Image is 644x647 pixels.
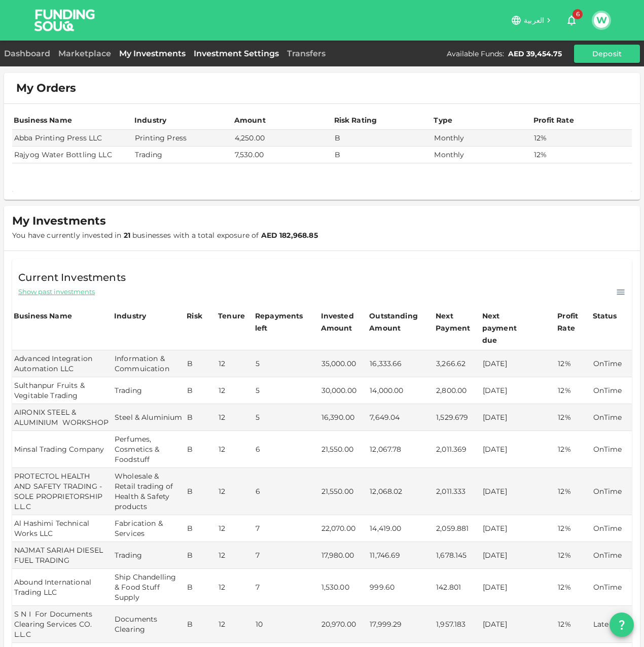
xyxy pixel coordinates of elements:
[561,10,582,30] button: 6
[481,404,556,431] td: [DATE]
[368,606,434,643] td: 17,999.29
[368,404,434,431] td: 7,649.04
[254,468,319,515] td: 6
[255,310,306,334] div: Repayments left
[217,404,254,431] td: 12
[113,377,185,404] td: Trading
[368,468,434,515] td: 12,068.02
[369,310,420,334] div: Outstanding Amount
[508,49,562,59] div: AED 39,454.75
[556,468,591,515] td: 12%
[434,468,481,515] td: 2,011.333
[18,287,95,297] span: Show past investments
[532,147,632,163] td: 12%
[334,114,377,126] div: Risk Rating
[217,569,254,606] td: 12
[12,231,318,240] span: You have currently invested in businesses with a total exposure of
[185,350,217,377] td: B
[481,542,556,569] td: [DATE]
[54,49,115,58] a: Marketplace
[12,147,133,163] td: Rajyog Water Bottling LLC
[233,130,333,147] td: 4,250.00
[233,147,333,163] td: 7,530.00
[319,431,368,468] td: 21,550.00
[319,404,368,431] td: 16,390.00
[591,431,632,468] td: OnTime
[434,542,481,569] td: 1,678.145
[333,147,433,163] td: B
[254,404,319,431] td: 5
[14,310,72,322] div: Business Name
[190,49,283,58] a: Investment Settings
[254,350,319,377] td: 5
[185,377,217,404] td: B
[482,310,533,346] div: Next payment due
[447,49,504,59] div: Available Funds :
[591,515,632,542] td: OnTime
[556,569,591,606] td: 12%
[217,542,254,569] td: 12
[113,468,185,515] td: Wholesale & Retail trading of Health & Safety products
[574,45,640,63] button: Deposit
[434,350,481,377] td: 3,266.62
[591,468,632,515] td: OnTime
[234,114,266,126] div: Amount
[481,515,556,542] td: [DATE]
[133,147,233,163] td: Trading
[556,377,591,404] td: 12%
[12,431,113,468] td: Minsal Trading Company
[436,310,479,334] div: Next Payment
[319,542,368,569] td: 17,980.00
[185,404,217,431] td: B
[368,377,434,404] td: 14,000.00
[368,431,434,468] td: 12,067.78
[594,13,609,28] button: W
[218,310,245,322] div: Tenure
[113,606,185,643] td: Documents Clearing
[533,114,574,126] div: Profit Rate
[185,515,217,542] td: B
[368,542,434,569] td: 11,746.69
[432,147,532,163] td: Monthly
[12,468,113,515] td: PROTECTOL HEALTH AND SAFETY TRADING - SOLE PROPRIETORSHIP L.L.C
[124,231,130,240] strong: 21
[593,310,618,322] div: Status
[4,49,54,58] a: Dashboard
[481,350,556,377] td: [DATE]
[368,515,434,542] td: 14,419.00
[319,569,368,606] td: 1,530.00
[591,404,632,431] td: OnTime
[319,377,368,404] td: 30,000.00
[434,515,481,542] td: 2,059.881
[185,569,217,606] td: B
[12,214,106,228] span: My Investments
[187,310,207,322] div: Risk
[319,606,368,643] td: 20,970.00
[12,404,113,431] td: AIRONIX STEEL & ALUMINIUM WORKSHOP
[321,310,367,334] div: Invested Amount
[556,404,591,431] td: 12%
[591,569,632,606] td: OnTime
[217,377,254,404] td: 12
[113,404,185,431] td: Steel & Aluminium
[217,515,254,542] td: 12
[254,431,319,468] td: 6
[524,16,544,25] span: العربية
[556,431,591,468] td: 12%
[12,542,113,569] td: NAJMAT SARIAH DIESEL FUEL TRADING
[185,431,217,468] td: B
[319,350,368,377] td: 35,000.00
[113,542,185,569] td: Trading
[254,515,319,542] td: 7
[591,542,632,569] td: OnTime
[591,377,632,404] td: OnTime
[610,613,634,637] button: question
[185,542,217,569] td: B
[14,114,72,126] div: Business Name
[113,431,185,468] td: Perfumes, Cosmetics & Foodstuff
[556,606,591,643] td: 12%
